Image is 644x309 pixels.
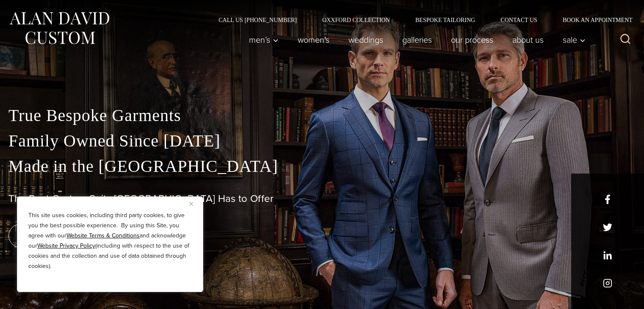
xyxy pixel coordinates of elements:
img: Alan David Custom [8,9,110,47]
a: About Us [503,31,553,48]
a: Galleries [393,31,442,48]
a: Women’s [288,31,339,48]
a: Bespoke Tailoring [403,17,488,23]
a: Website Terms & Conditions [66,231,140,240]
span: Sale [563,36,586,44]
a: Oxxford Collection [310,17,403,23]
a: Book an Appointment [550,17,636,23]
a: Our Process [442,31,503,48]
img: Close [189,202,193,206]
a: Contact Us [488,17,550,23]
h1: The Best Custom Suits [GEOGRAPHIC_DATA] Has to Offer [8,193,636,205]
nav: Secondary Navigation [206,17,636,23]
nav: Primary Navigation [240,31,590,48]
a: Call Us [PHONE_NUMBER] [206,17,310,23]
a: weddings [339,31,393,48]
p: This site uses cookies, including third party cookies, to give you the best possible experience. ... [28,210,192,271]
a: book an appointment [8,224,127,248]
span: Men’s [249,36,279,44]
button: Close [189,199,199,209]
button: View Search Form [615,30,636,50]
a: Website Privacy Policy [37,241,95,250]
p: True Bespoke Garments Family Owned Since [DATE] Made in the [GEOGRAPHIC_DATA] [8,103,636,179]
